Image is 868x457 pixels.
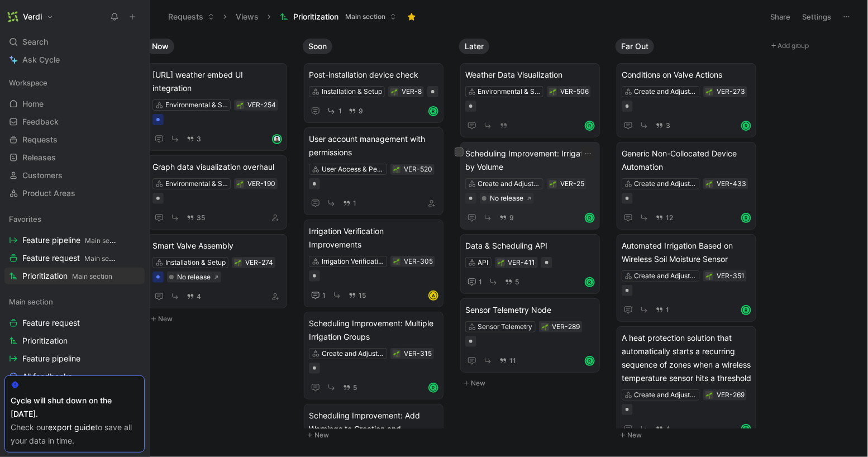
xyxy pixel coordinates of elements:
[9,77,47,88] span: Workspace
[765,9,795,25] button: Share
[4,232,145,249] a: Feature pipelineMain section
[717,86,745,97] div: VER-273
[23,12,42,22] h1: Verdi
[549,180,557,188] div: 🌱
[404,164,432,175] div: VER-520
[404,256,433,267] div: VER-305
[635,389,697,401] div: Create and Adjust Irrigation Schedules
[509,358,516,364] span: 11
[560,86,589,97] div: VER-506
[705,88,713,96] div: 🌱
[9,296,53,307] span: Main section
[717,270,745,282] div: VER-351
[184,133,203,145] button: 3
[273,135,281,143] img: avatar
[303,429,450,442] button: New
[666,307,669,313] span: 1
[404,348,432,359] div: VER-315
[4,167,145,184] a: Customers
[359,108,363,115] span: 9
[541,323,549,331] button: 🌱
[197,136,201,142] span: 3
[236,180,244,188] div: 🌱
[22,188,75,199] span: Product Areas
[4,96,145,112] a: Home
[549,88,557,96] button: 🌱
[309,289,328,302] button: 1
[497,259,505,266] button: 🌱
[247,178,275,189] div: VER-190
[586,122,594,130] div: R
[72,272,112,280] span: Main section
[4,74,145,91] div: Workspace
[341,382,359,394] button: 5
[84,254,125,263] span: Main section
[304,63,443,123] a: Post-installation device checkInstallation & Setup19R
[353,200,356,207] span: 1
[309,317,438,344] span: Scheduling Improvement: Multiple Irrigation Groups
[393,165,400,173] button: 🌱
[635,178,697,189] div: Create and Adjust Irrigation Schedules
[430,107,437,115] div: R
[617,63,756,137] a: Conditions on Valve ActionsCreate and Adjust Irrigation Schedules3R
[303,39,332,54] button: Soon
[165,178,228,189] div: Environmental & Soil Moisture Data
[4,149,145,166] a: Releases
[666,426,670,432] span: 4
[234,259,242,266] button: 🌱
[465,303,595,317] span: Sensor Telemetry Node
[465,239,595,253] span: Data & Scheduling API
[717,178,746,189] div: VER-433
[322,86,382,97] div: Installation & Setup
[22,152,56,163] span: Releases
[460,63,600,137] a: Weather Data VisualizationEnvironmental & Soil Moisture DataR
[393,166,400,173] img: 🌱
[22,253,117,264] span: Feature request
[197,215,205,221] span: 35
[705,272,713,280] div: 🌱
[550,181,556,188] img: 🌱
[22,270,112,282] span: Prioritization
[478,257,489,268] div: API
[22,170,63,181] span: Customers
[147,234,287,308] a: Smart Valve AssemblyInstallation & Setup4
[146,39,174,54] button: Now
[742,425,750,433] div: R
[459,39,489,54] button: Later
[465,41,484,52] span: Later
[390,88,398,96] button: 🌱
[298,34,455,448] div: SoonNew
[4,368,145,385] a: All feedbacks
[621,41,648,52] span: Far Out
[622,68,751,82] span: Conditions on Valve Actions
[165,99,228,111] div: Environmental & Soil Moisture Data
[237,102,244,109] img: 🌱
[322,164,384,175] div: User Access & Permissions
[309,132,438,159] span: User account management with permissions
[622,331,751,385] span: A heat protection solution that automatically starts a recurring sequence of zones when a wireles...
[22,371,72,382] span: All feedbacks
[359,292,366,299] span: 15
[498,260,504,266] img: 🌱
[742,306,750,314] div: R
[165,257,226,268] div: Installation & Setup
[465,147,595,174] span: Scheduling Improvement: Irrigation by Volume
[152,239,282,253] span: Smart Valve Assembly
[338,108,342,115] span: 1
[550,89,556,96] img: 🌱
[304,312,443,399] a: Scheduling Improvement: Multiple Irrigation GroupsCreate and Adjust Irrigation Schedules5R
[705,391,713,399] button: 🌱
[142,34,298,331] div: NowNew
[497,355,518,367] button: 11
[48,422,95,432] a: export guide
[430,384,437,392] div: R
[552,321,580,332] div: VER-289
[465,275,484,289] button: 1
[247,99,276,111] div: VER-254
[22,116,59,127] span: Feedback
[4,9,56,25] button: VerdiVerdi
[617,234,756,322] a: Automated Irrigation Based on Wireless Soil Moisture SensorCreate and Adjust Irrigation Schedules1R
